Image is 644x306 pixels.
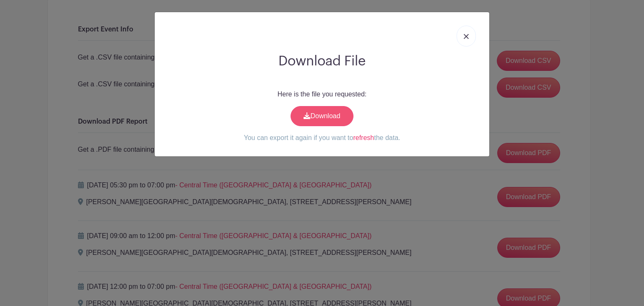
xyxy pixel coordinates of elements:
h2: Download File [161,53,483,69]
img: close_button-5f87c8562297e5c2d7936805f587ecaba9071eb48480494691a3f1689db116b3.svg [464,34,469,39]
p: Here is the file you requested: [161,89,483,99]
a: Download [291,106,353,126]
a: refresh [353,134,374,141]
p: You can export it again if you want to the data. [161,133,483,143]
